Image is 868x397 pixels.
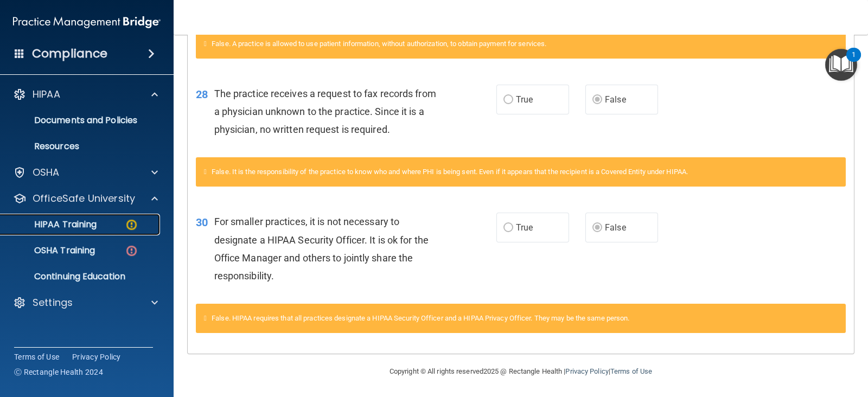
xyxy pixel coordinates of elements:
p: OSHA Training [7,245,95,256]
a: Privacy Policy [565,367,608,375]
input: True [503,96,513,104]
a: OfficeSafe University [13,192,158,205]
a: OSHA [13,166,158,179]
input: True [503,224,513,232]
span: For smaller practices, it is not necessary to designate a HIPAA Security Officer. It is ok for th... [214,216,429,281]
img: danger-circle.6113f641.png [125,244,138,258]
span: The practice receives a request to fax records from a physician unknown to the practice. Since it... [214,88,436,135]
p: HIPAA [33,88,60,101]
button: Open Resource Center, 1 new notification [825,49,857,81]
div: 1 [852,55,856,69]
span: Ⓒ Rectangle Health 2024 [14,367,103,377]
img: warning-circle.0cc9ac19.png [125,218,138,232]
a: Terms of Use [610,367,652,375]
a: Terms of Use [14,351,59,362]
h4: Compliance [32,46,107,61]
span: 28 [196,88,208,101]
p: OSHA [33,166,60,179]
input: False [592,224,602,232]
span: 30 [196,216,208,229]
span: False [605,222,626,233]
p: Settings [33,296,73,309]
a: Settings [13,296,158,309]
span: True [516,94,533,105]
p: Documents and Policies [7,115,155,126]
p: Resources [7,141,155,152]
span: True [516,222,533,233]
iframe: Drift Widget Chat Controller [814,326,855,368]
span: False. A practice is allowed to use patient information, without authorization, to obtain payment... [212,40,546,48]
p: Continuing Education [7,271,155,282]
img: PMB logo [13,11,161,33]
a: Privacy Policy [72,351,121,362]
span: False. It is the responsibility of the practice to know who and where PHI is being sent. Even if ... [212,168,688,176]
p: HIPAA Training [7,219,97,230]
p: OfficeSafe University [33,192,135,205]
span: False. HIPAA requires that all practices designate a HIPAA Security Officer and a HIPAA Privacy O... [212,314,629,322]
input: False [592,96,602,104]
span: False [605,94,626,105]
a: HIPAA [13,88,158,101]
div: Copyright © All rights reserved 2025 @ Rectangle Health | | [323,354,719,389]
